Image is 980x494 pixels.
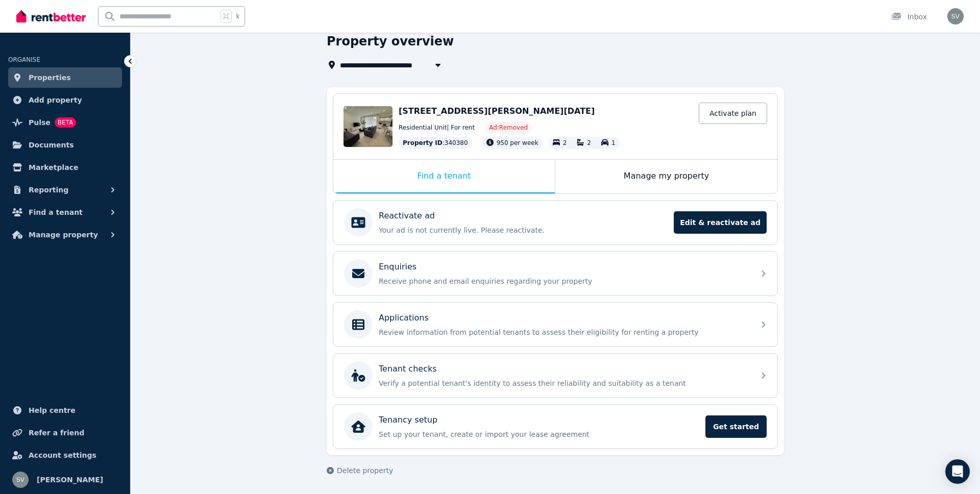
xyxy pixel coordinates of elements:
[8,202,122,223] button: Find a tenant
[379,261,416,273] p: Enquiries
[29,71,71,84] span: Properties
[403,139,443,147] span: Property ID
[16,9,86,24] img: RentBetter
[379,327,748,337] p: Review information from potential tenants to assess their eligibility for renting a property
[8,180,122,200] button: Reporting
[29,404,76,416] span: Help centre
[29,94,82,106] span: Add property
[379,210,435,222] p: Reactivate ad
[8,67,122,88] a: Properties
[8,56,40,63] span: ORGANISE
[37,474,103,486] span: [PERSON_NAME]
[29,161,78,174] span: Marketplace
[705,415,767,438] span: Get started
[8,157,122,178] a: Marketplace
[333,405,777,449] a: Tenancy setupSet up your tenant, create or import your lease agreementGet started
[489,123,528,132] span: Ad: Removed
[379,363,437,375] p: Tenant checks
[8,112,122,133] a: PulseBETA
[8,400,122,421] a: Help centre
[29,206,83,218] span: Find a tenant
[379,378,748,388] p: Verify a potential tenant's identity to assess their reliability and suitability as a tenant
[891,12,927,22] div: Inbox
[29,116,51,129] span: Pulse
[399,137,472,149] div: : 340380
[333,354,777,398] a: Tenant checksVerify a potential tenant's identity to assess their reliability and suitability as ...
[497,139,538,146] span: 950 per week
[29,427,84,439] span: Refer a friend
[333,201,777,244] a: Reactivate adYour ad is not currently live. Please reactivate.Edit & reactivate ad
[8,135,122,155] a: Documents
[29,139,74,151] span: Documents
[947,8,964,24] img: Shayli Varasteh Moradi
[379,312,429,324] p: Applications
[379,225,668,235] p: Your ad is not currently live. Please reactivate.
[8,445,122,465] a: Account settings
[29,184,68,196] span: Reporting
[8,90,122,110] a: Add property
[337,465,393,476] span: Delete property
[587,139,591,146] span: 2
[333,252,777,295] a: EnquiriesReceive phone and email enquiries regarding your property
[12,472,29,488] img: Shayli Varasteh Moradi
[333,160,555,193] div: Find a tenant
[379,276,748,286] p: Receive phone and email enquiries regarding your property
[333,303,777,347] a: ApplicationsReview information from potential tenants to assess their eligibility for renting a p...
[399,123,475,132] span: Residential Unit | For rent
[699,103,767,124] a: Activate plan
[55,117,76,128] span: BETA
[945,459,970,484] div: Open Intercom Messenger
[379,429,699,439] p: Set up your tenant, create or import your lease agreement
[8,225,122,245] button: Manage property
[327,465,393,476] button: Delete property
[327,33,454,50] h1: Property overview
[399,106,595,116] span: [STREET_ADDRESS][PERSON_NAME][DATE]
[563,139,567,146] span: 2
[379,414,437,426] p: Tenancy setup
[29,229,98,241] span: Manage property
[8,423,122,443] a: Refer a friend
[29,449,96,461] span: Account settings
[674,211,767,234] span: Edit & reactivate ad
[555,160,777,193] div: Manage my property
[611,139,616,146] span: 1
[236,12,239,20] span: k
